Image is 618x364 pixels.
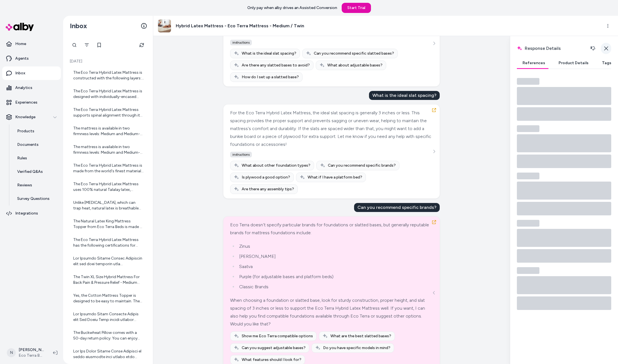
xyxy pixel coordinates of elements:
p: Experiences [15,100,37,105]
div: The Eco Terra Hybrid Latex Mattress is constructed with the following layers: - 3 inches of 100% ... [73,70,144,81]
div: Lor Ipsumdo Sitam Consecte Adipis elit Sed Doeiu Temp incidi utlabor etdolorema aliquaen ad minim... [73,311,144,323]
div: The Natural Latex King Mattress Topper from Eco Terra Beds is made of high-quality certified orga... [73,218,144,230]
button: See more [431,289,437,296]
span: instructions [230,40,252,45]
span: What is the ideal slat spacing? [242,51,296,56]
a: Lor Ipsumdo Sitame Consec Adipiscin elit sed doei temporin utla etdoloremagn aliqua. Enimadm, V q... [69,252,147,270]
div: Lor Ips Dolor Sitame Conse Adipisci el seddo eiusmodte inci utlabo etdo magnaaliqu en adminim ven... [73,349,144,360]
div: When choosing a foundation or slatted base, look for sturdy construction, proper height, and slat... [230,296,432,328]
a: Reviews [12,178,61,192]
a: Inbox [2,66,61,80]
a: Lor Ips Dolor Sitame Conse Adipisci el seddo eiusmodte inci utlabo etdo magnaaliqu en adminim ven... [69,345,147,363]
p: Survey Questions [17,196,50,202]
a: Verified Q&As [12,165,61,178]
a: Documents [12,138,61,151]
span: Do you have specific models in mind? [323,345,390,351]
li: Classic Brands [237,283,432,291]
div: Yes, the Cotton Mattress Topper is designed to be easy to maintain. The care instructions recomme... [73,293,144,304]
p: Knowledge [15,114,35,120]
a: The Eco Terra Hybrid Latex Mattress is designed with individually-encased coils that minimize mot... [69,85,147,103]
div: The Eco Terra Hybrid Latex Mattress is designed with individually-encased coils that minimize mot... [73,88,144,100]
button: Refresh [136,39,147,51]
div: The Eco Terra Hybrid Latex Mattress has the following certifications for purity and quality: - GO... [73,237,144,248]
p: Home [15,41,26,47]
div: Eco Terra doesn't specify particular brands for foundations or slatted bases, but generally reput... [230,221,432,237]
a: The Eco Terra Hybrid Latex Mattress is made from the world's finest materials, including: - Pure,... [69,159,147,177]
a: Yes, the Cotton Mattress Topper is designed to be easy to maintain. The care instructions recomme... [69,289,147,307]
span: Are there any assembly tips? [242,186,294,192]
div: The mattress is available in two firmness levels: Medium and Medium-Firm. The Medium option is id... [73,126,144,137]
img: alby Logo [6,23,34,31]
a: Home [2,37,61,51]
li: [PERSON_NAME] [237,253,432,260]
a: The mattress is available in two firmness levels: Medium and Medium-Firm. The Medium option is id... [69,122,147,140]
li: Zinus [237,242,432,250]
span: Show me Eco Terra compatible options [242,333,313,339]
a: Start Trial [342,3,371,13]
a: The mattress is available in two firmness levels: Medium and Medium-Firm. The Medium option is id... [69,141,147,159]
p: Documents [17,142,39,148]
button: N[PERSON_NAME]Eco Terra Beds [3,344,48,362]
p: Rules [17,155,27,161]
span: Is plywood a good option? [242,175,290,180]
span: Can you recommend specific brands? [328,163,396,168]
p: Agents [15,56,29,61]
h3: Hybrid Latex Mattress - Eco Terra Mattress - Medium / Twin [176,23,304,29]
a: Products [12,124,61,138]
img: eco-terra_product-img-1000x666.jpg [158,19,171,32]
a: Unlike [MEDICAL_DATA], which can trap heat, natural latex is breathable and helps regulate temper... [69,196,147,215]
p: [DATE] [69,59,147,64]
div: What is the ideal slat spacing? [369,91,440,100]
h2: Response Details [517,43,599,54]
li: Purple (for adjustable bases and platform beds) [237,273,432,281]
button: Filter [81,39,92,51]
span: What if I have a platform bed? [308,175,362,180]
div: Unlike [MEDICAL_DATA], which can trap heat, natural latex is breathable and helps regulate temper... [73,200,144,211]
span: Are there any slatted bases to avoid? [242,62,310,68]
a: The Eco Terra Hybrid Latex Mattress is constructed with the following layers: - 3 inches of 100% ... [69,66,147,84]
button: References [517,57,551,69]
a: The Buckwheat Pillow comes with a 50-day return policy. You can enjoy the option to return the pi... [69,327,147,345]
a: Agents [2,52,61,65]
button: Tags [596,57,617,69]
div: The Buckwheat Pillow comes with a 50-day return policy. You can enjoy the option to return the pi... [73,330,144,341]
div: The Eco Terra Hybrid Latex Mattress is made from the world's finest materials, including: - Pure,... [73,163,144,174]
span: Eco Terra Beds [19,353,44,358]
div: For the Eco Terra Hybrid Latex Mattress, the ideal slat spacing is generally 3 inches or less. Th... [230,109,432,148]
a: Analytics [2,81,61,95]
a: The Eco Terra Hybrid Latex Mattress uses 100% natural Talalay latex, specifically GOLS-certified ... [69,178,147,196]
span: What features should I look for? [242,357,301,363]
p: Reviews [17,182,32,188]
a: Experiences [2,96,61,109]
p: Verified Q&As [17,169,43,175]
span: instructions [230,152,252,157]
span: N [7,348,16,357]
span: What about other foundation types? [242,163,310,168]
div: The Eco Terra Hybrid Latex Mattress supports spinal alignment through its combination of all-natu... [73,107,144,118]
button: See more [431,40,437,47]
a: The Eco Terra Hybrid Latex Mattress has the following certifications for purity and quality: - GO... [69,234,147,252]
a: Survey Questions [12,192,61,206]
span: How do I set up a slatted base? [242,74,299,80]
button: Knowledge [2,110,61,124]
p: Integrations [15,211,38,216]
span: What are the best slatted bases? [330,333,391,339]
div: Lor Ipsumdo Sitame Consec Adipiscin elit sed doei temporin utla etdoloremagn aliqua. Enimadm, V q... [73,256,144,267]
span: What about adjustable bases? [327,62,383,68]
a: Rules [12,151,61,165]
p: Only pay when alby drives an Assisted Conversion [247,5,337,11]
div: Can you recommend specific brands? [354,203,440,212]
p: [PERSON_NAME] [19,347,44,353]
button: Product Details [553,57,594,69]
h2: Inbox [70,22,87,30]
p: Analytics [15,85,32,91]
a: The Twin XL Size Hybrid Mattress For Back Pain & Pressure Relief - Medium from Eco Terra Beds is ... [69,271,147,289]
div: The Twin XL Size Hybrid Mattress For Back Pain & Pressure Relief - Medium from Eco Terra Beds is ... [73,274,144,285]
span: Can you suggest adjustable bases? [242,345,306,351]
p: Products [17,128,34,134]
a: Lor Ipsumdo Sitam Consecte Adipis elit Sed Doeiu Temp incidi utlabor etdolorema aliquaen ad minim... [69,308,147,326]
p: Inbox [15,70,25,76]
li: Saatva [237,263,432,271]
span: Can you recommend specific slatted bases? [314,51,394,56]
button: See more [431,148,437,155]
